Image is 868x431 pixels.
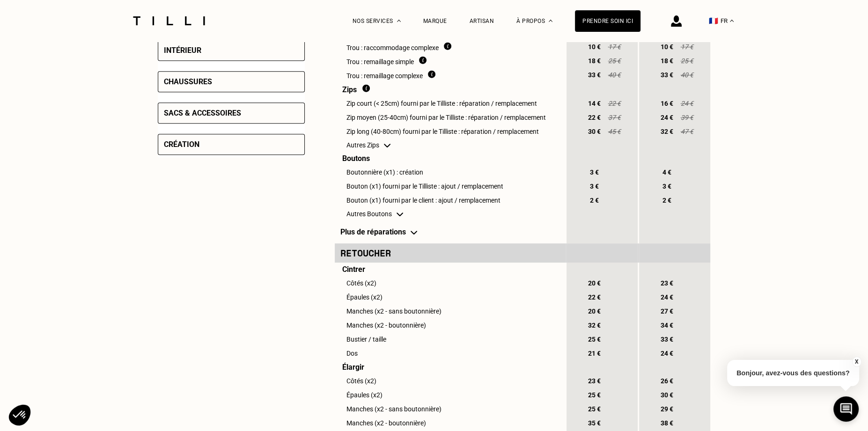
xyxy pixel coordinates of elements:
[362,84,370,92] img: Dois fournir du matériel ?
[586,168,603,176] span: 3 €
[709,16,718,25] span: 🇫🇷
[335,220,565,243] td: Plus de réparations
[335,96,565,110] td: Zip court (< 25cm) fourni par le Tilliste : réparation / remplacement
[727,360,859,386] p: Bonjour, avez-vous des questions?
[658,336,675,343] span: 33 €
[586,57,603,65] span: 18 €
[658,197,675,204] span: 2 €
[607,128,621,135] span: 45 €
[852,357,861,367] button: X
[658,391,675,399] span: 30 €
[164,109,241,117] div: Sacs & accessoires
[658,377,675,385] span: 26 €
[549,20,552,22] img: Menu déroulant à propos
[658,168,675,176] span: 4 €
[419,56,427,64] img: Qu'est ce que le remaillage ?
[397,212,403,216] img: chevron
[680,43,694,51] span: 17 €
[335,110,565,124] td: Zip moyen (25-40cm) fourni par le Tilliste : réparation / remplacement
[680,100,694,107] span: 24 €
[607,71,621,79] span: 40 €
[586,43,603,51] span: 10 €
[658,57,675,65] span: 18 €
[586,336,603,343] span: 25 €
[586,279,603,287] span: 20 €
[607,100,621,107] span: 22 €
[671,15,682,27] img: icône connexion
[586,293,603,301] span: 22 €
[658,71,675,79] span: 33 €
[586,307,603,315] span: 20 €
[658,100,675,107] span: 16 €
[335,207,565,220] td: Autres Boutons
[730,20,734,22] img: menu déroulant
[423,18,447,24] a: Marque
[470,18,494,24] a: Artisan
[335,388,565,402] td: Épaules (x2)
[586,128,603,135] span: 30 €
[680,71,694,79] span: 40 €
[428,70,435,78] img: Qu'est ce que le remaillage ?
[658,307,675,315] span: 27 €
[397,20,401,22] img: Menu déroulant
[335,318,565,332] td: Manches (x2 - boutonnière)
[658,405,675,413] span: 29 €
[335,263,565,276] td: Cintrer
[335,416,565,430] td: Manches (x2 - boutonnière)
[658,183,675,190] span: 3 €
[607,114,621,121] span: 37 €
[335,304,565,318] td: Manches (x2 - sans boutonnière)
[680,114,694,121] span: 39 €
[680,128,694,135] span: 47 €
[586,377,603,385] span: 23 €
[586,197,603,204] span: 2 €
[658,114,675,121] span: 24 €
[658,321,675,329] span: 34 €
[335,193,565,207] td: Bouton (x1) fourni par le client : ajout / remplacement
[607,43,621,51] span: 17 €
[164,77,212,86] div: Chaussures
[130,16,208,25] img: Logo du service de couturière Tilli
[586,114,603,121] span: 22 €
[335,360,565,374] td: Élargir
[335,139,565,152] td: Autres Zips
[444,42,451,50] img: Qu'est ce que le raccommodage ?
[586,321,603,329] span: 32 €
[607,57,621,65] span: 25 €
[335,124,565,139] td: Zip long (40-80cm) fourni par le Tilliste : réparation / remplacement
[335,290,565,304] td: Épaules (x2)
[335,179,565,193] td: Bouton (x1) fourni par le Tilliste : ajout / remplacement
[335,402,565,416] td: Manches (x2 - sans boutonnière)
[164,46,201,55] div: Intérieur
[384,144,390,147] img: chevron
[575,10,640,32] a: Prendre soin ici
[411,231,417,234] img: chevron
[335,243,565,263] td: Retoucher
[658,128,675,135] span: 32 €
[586,391,603,399] span: 25 €
[335,40,565,54] td: Trou : raccommodage complexe
[658,293,675,301] span: 24 €
[658,350,675,357] span: 24 €
[335,332,565,346] td: Bustier / taille
[335,82,565,96] td: Zips
[335,165,565,179] td: Boutonnière (x1) : création
[586,183,603,190] span: 3 €
[335,54,565,68] td: Trou : remaillage simple
[586,350,603,357] span: 21 €
[586,419,603,427] span: 35 €
[658,279,675,287] span: 23 €
[335,276,565,290] td: Côtés (x2)
[335,346,565,360] td: Dos
[335,374,565,388] td: Côtés (x2)
[586,71,603,79] span: 33 €
[586,405,603,413] span: 25 €
[164,140,199,149] div: Création
[658,419,675,427] span: 38 €
[335,152,565,165] td: Boutons
[658,43,675,51] span: 10 €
